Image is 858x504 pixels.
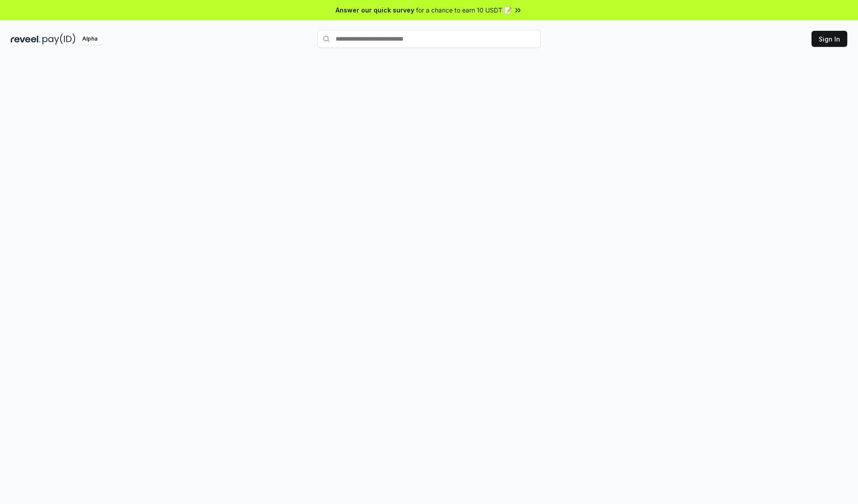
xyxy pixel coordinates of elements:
span: Answer our quick survey [336,5,414,15]
img: pay_id [42,33,76,45]
button: Sign In [812,31,847,47]
img: reveel_dark [11,33,41,45]
span: for a chance to earn 10 USDT 📝 [416,5,512,15]
div: Alpha [77,33,102,45]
